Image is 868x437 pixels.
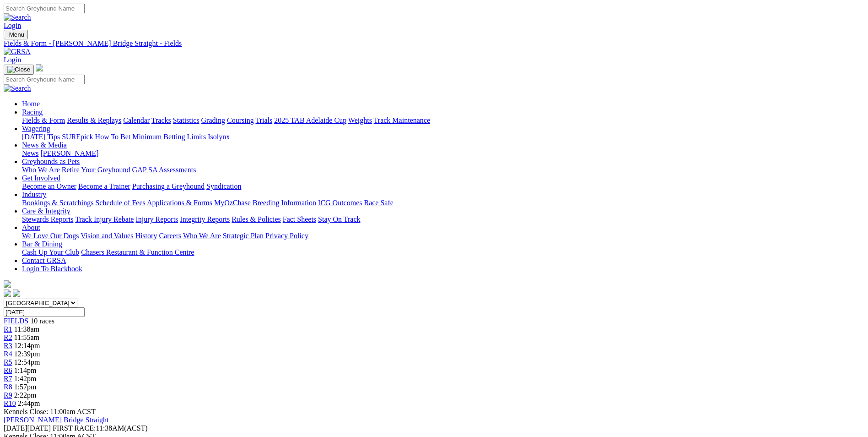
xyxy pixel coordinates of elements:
[22,191,46,198] a: Industry
[4,408,96,415] span: Kennels Close: 11:00am ACST
[14,383,37,391] span: 1:57pm
[75,215,134,223] a: Track Injury Rebate
[22,248,79,256] a: Cash Up Your Club
[7,66,30,73] img: Close
[95,133,131,141] a: How To Bet
[4,290,11,297] img: facebook.svg
[78,182,130,190] a: Become a Trainer
[4,333,12,341] a: R2
[62,166,130,174] a: Retire Your Greyhound
[253,199,316,207] a: Breeding Information
[13,290,20,297] img: twitter.svg
[4,317,28,325] a: FIELDS
[9,31,24,38] span: Menu
[22,207,70,215] a: Care & Integrity
[22,232,864,240] div: About
[4,358,12,366] span: R5
[151,116,171,124] a: Tracks
[22,166,60,174] a: Who We Are
[132,182,205,190] a: Purchasing a Greyhound
[274,116,346,124] a: 2025 TAB Adelaide Cup
[53,424,148,432] span: 11:38AM(ACST)
[14,342,40,350] span: 12:14pm
[318,199,362,207] a: ICG Outcomes
[4,56,21,64] a: Login
[318,215,360,223] a: Stay On Track
[4,366,12,374] a: R6
[22,100,40,108] a: Home
[180,215,230,223] a: Integrity Reports
[4,383,12,391] a: R8
[22,215,73,223] a: Stewards Reports
[4,325,12,333] a: R1
[173,116,199,124] a: Statistics
[283,215,316,223] a: Fact Sheets
[22,116,65,124] a: Fields & Form
[208,133,230,141] a: Isolynx
[4,350,12,358] span: R4
[22,158,80,165] a: Greyhounds as Pets
[4,424,51,432] span: [DATE]
[14,358,40,366] span: 12:54pm
[4,342,12,350] a: R3
[95,199,145,207] a: Schedule of Fees
[364,199,393,207] a: Race Safe
[132,166,196,174] a: GAP SA Assessments
[22,133,60,141] a: [DATE] Tips
[22,265,82,273] a: Login To Blackbook
[4,30,28,39] button: Toggle navigation
[135,215,178,223] a: Injury Reports
[30,317,54,325] span: 10 races
[4,75,85,84] input: Search
[4,48,31,56] img: GRSA
[201,116,225,124] a: Grading
[4,307,85,317] input: Select date
[4,416,108,424] a: [PERSON_NAME] Bridge Straight
[132,133,206,141] a: Minimum Betting Limits
[22,232,79,240] a: We Love Our Dogs
[4,391,12,399] a: R9
[265,232,308,240] a: Privacy Policy
[227,116,254,124] a: Coursing
[135,232,157,240] a: History
[223,232,264,240] a: Strategic Plan
[214,199,251,207] a: MyOzChase
[81,248,194,256] a: Chasers Restaurant & Function Centre
[22,116,864,125] div: Racing
[67,116,121,124] a: Results & Replays
[4,375,12,382] a: R7
[4,424,27,432] span: [DATE]
[4,399,16,407] a: R10
[159,232,181,240] a: Careers
[22,182,864,191] div: Get Involved
[22,248,864,257] div: Bar & Dining
[22,141,67,149] a: News & Media
[22,166,864,174] div: Greyhounds as Pets
[14,375,37,382] span: 1:42pm
[22,125,50,132] a: Wagering
[18,399,40,407] span: 2:44pm
[4,65,34,75] button: Toggle navigation
[22,215,864,224] div: Care & Integrity
[36,64,43,71] img: logo-grsa-white.png
[81,232,133,240] a: Vision and Values
[22,257,66,264] a: Contact GRSA
[348,116,372,124] a: Weights
[40,149,98,157] a: [PERSON_NAME]
[22,240,62,248] a: Bar & Dining
[22,224,40,231] a: About
[22,174,60,182] a: Get Involved
[14,391,37,399] span: 2:22pm
[4,39,864,48] a: Fields & Form - [PERSON_NAME] Bridge Straight - Fields
[22,149,864,158] div: News & Media
[22,133,864,141] div: Wagering
[4,4,85,13] input: Search
[14,333,39,341] span: 11:55am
